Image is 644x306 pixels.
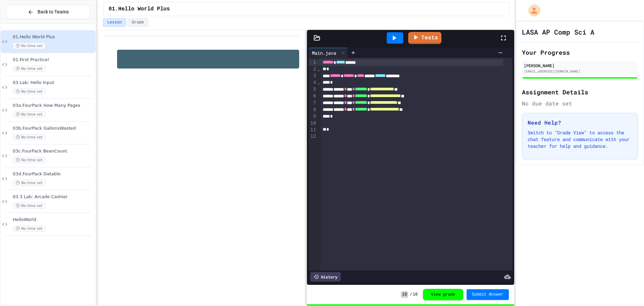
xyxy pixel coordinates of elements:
[309,86,317,93] div: 5
[103,18,126,27] button: Lesson
[13,80,94,86] span: 03.Lab: Hello Input
[13,34,94,40] span: 01.Hello World Plus
[524,62,636,69] div: [PERSON_NAME]
[309,133,317,140] div: 12
[13,126,94,131] span: 03b.FourPack GallonsWasted
[317,80,320,85] span: Fold line
[13,88,46,95] span: No time set
[309,48,348,58] div: Main.java
[410,292,412,297] span: /
[13,103,94,108] span: 03a.FourPack How Many Pages
[309,113,317,120] div: 9
[13,65,46,72] span: No time set
[13,203,46,209] span: No time set
[38,8,69,15] span: Back to Teams
[528,119,632,127] h3: Need Help?
[13,180,46,186] span: No time set
[309,100,317,106] div: 7
[472,292,503,297] span: Submit Answer
[309,79,317,86] div: 4
[13,57,94,63] span: 01.First Practice!
[309,106,317,113] div: 8
[467,289,509,300] button: Submit Answer
[423,289,463,300] button: View grade
[522,27,594,37] h1: LASA AP Comp Sci A
[13,225,46,232] span: No time set
[522,87,638,97] h2: Assignment Details
[524,69,636,74] div: [EMAIL_ADDRESS][DOMAIN_NAME]
[13,148,94,154] span: 03c.FourPack BeanCount
[413,292,418,297] span: 10
[6,5,90,19] button: Back to Teams
[521,3,542,18] div: My Account
[309,73,317,79] div: 3
[309,93,317,99] div: 6
[127,18,148,27] button: Grade
[522,99,638,107] div: No due date set
[309,120,317,127] div: 10
[13,217,94,223] span: HelloWorld
[522,48,638,57] h2: Your Progress
[13,157,46,163] span: No time set
[13,134,46,140] span: No time set
[309,127,317,133] div: 11
[13,111,46,118] span: No time set
[317,67,320,72] span: Fold line
[13,194,94,200] span: 03.3 Lab: Arcade Cashier
[13,43,46,49] span: No time set
[408,32,441,44] a: Tests
[309,49,339,56] div: Main.java
[310,272,341,281] div: History
[528,129,632,149] p: Switch to "Grade View" to access the chat feature and communicate with your teacher for help and ...
[13,171,94,177] span: 03d.FourPack Datable
[309,66,317,73] div: 2
[109,5,170,13] span: 01.Hello World Plus
[309,59,317,66] div: 1
[401,291,408,298] span: 10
